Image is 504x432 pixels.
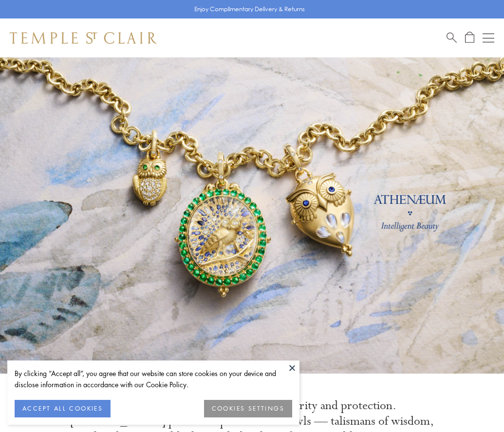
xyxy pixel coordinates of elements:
[15,400,111,417] button: ACCEPT ALL COOKIES
[447,32,457,44] a: Search
[194,4,305,14] p: Enjoy Complimentary Delivery & Returns
[483,32,494,44] button: Open navigation
[204,400,292,417] button: COOKIES SETTINGS
[10,32,157,44] img: Temple St. Clair
[465,32,474,44] a: Open Shopping Bag
[15,368,292,390] div: By clicking “Accept all”, you agree that our website can store cookies on your device and disclos...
